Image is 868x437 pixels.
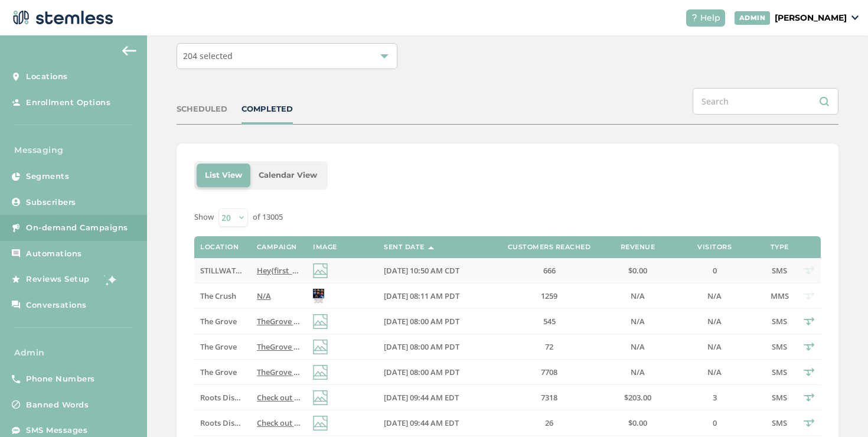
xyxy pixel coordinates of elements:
li: Calendar View [250,164,325,187]
span: TheGrove La Mesa: You have a new notification waiting for you, {first_name}! Reply END to cancel [257,341,612,352]
label: 08/19/2025 08:00 AM PDT [384,342,484,352]
label: Customers Reached [508,243,591,251]
label: Show [194,211,214,223]
label: N/A [614,291,661,301]
span: MMS [771,291,789,301]
span: [DATE] 09:44 AM EDT [384,392,459,403]
span: SMS Messages [26,425,87,436]
label: N/A [257,291,301,301]
label: The Grove [200,317,244,327]
label: The Grove [200,342,244,352]
span: N/A [707,291,722,301]
label: Hey{first_name}! Stilly's weekend deals! Grab faves cheap. Shop now! #StillyDeals Reply END to ca... [257,266,301,276]
span: 0 [713,265,717,276]
span: N/A [707,367,722,377]
span: N/A [631,367,645,377]
span: SMS [772,265,787,276]
label: MMS [768,291,791,301]
label: Campaign [257,243,297,251]
span: Locations [26,71,68,83]
span: SMS [772,418,787,428]
span: The Crush [200,291,236,301]
label: 7708 [496,367,602,377]
label: TheGrove La Mesa: You have a new notification waiting for you, {first_name}! Reply END to cancel [257,367,301,377]
label: N/A [614,317,661,327]
label: SMS [768,393,791,403]
label: 1259 [496,291,602,301]
span: N/A [631,341,645,352]
li: List View [197,164,250,187]
label: 08/19/2025 08:00 AM PDT [384,317,484,327]
label: 0 [673,418,756,428]
img: icon-img-d887fa0c.svg [313,263,328,278]
iframe: Chat Widget [809,380,868,437]
span: The Grove [200,367,237,377]
span: N/A [257,291,271,301]
span: 3 [713,392,717,403]
span: $0.00 [628,418,647,428]
span: SMS [772,316,787,327]
span: The Grove [200,341,237,352]
span: SMS [772,367,787,377]
span: Check out our new deals at Roots! Reply END to cancel [257,418,453,428]
div: COMPLETED [242,103,293,115]
label: Location [200,243,239,251]
span: 26 [545,418,553,428]
span: 72 [545,341,553,352]
span: 7708 [541,367,557,377]
label: 08/19/2025 09:44 AM EDT [384,418,484,428]
span: 0 [713,418,717,428]
img: logo-dark-0685b13c.svg [9,6,113,30]
label: STILLWATER DISPENSARY [200,266,244,276]
div: ADMIN [735,11,771,25]
label: 72 [496,342,602,352]
img: icon_down-arrow-small-66adaf34.svg [851,15,859,20]
div: SCHEDULED [177,103,227,115]
label: N/A [673,342,756,352]
img: icon-arrow-back-accent-c549486e.svg [122,46,136,56]
label: 0 [673,266,756,276]
img: icon-img-d887fa0c.svg [313,390,328,405]
label: 7318 [496,393,602,403]
img: icon-sort-1e1d7615.svg [428,246,434,249]
span: Subscribers [26,197,76,208]
span: N/A [707,316,722,327]
span: Hey{first_name}! Stilly's weekend deals! Grab faves cheap. Shop now! #StillyDeals Reply END to ca... [257,265,628,276]
img: icon-img-d887fa0c.svg [313,365,328,380]
span: Roots Dispensary - Rec [200,392,282,403]
label: SMS [768,342,791,352]
label: Check out our new deals at Roots! Reply END to cancel [257,393,301,403]
img: icon-help-white-03924b79.svg [691,14,698,21]
label: SMS [768,418,791,428]
label: 3 [673,393,756,403]
span: [DATE] 08:00 AM PDT [384,316,459,327]
span: Automations [26,248,82,260]
label: Check out our new deals at Roots! Reply END to cancel [257,418,301,428]
span: TheGrove La Mesa: You have a new notification waiting for you, {first_name}! Reply END to cancel [257,316,612,327]
span: 1259 [541,291,557,301]
span: 666 [543,265,556,276]
span: 7318 [541,392,557,403]
label: $0.00 [614,266,661,276]
label: The Crush [200,291,244,301]
span: [DATE] 10:50 AM CDT [384,265,459,276]
span: N/A [707,341,722,352]
label: Revenue [621,243,655,251]
label: Type [771,243,789,251]
img: glitter-stars-b7820f95.gif [99,268,122,291]
span: Help [700,12,720,24]
span: STILLWATER DISPENSARY [200,265,292,276]
span: N/A [631,291,645,301]
span: The Grove [200,316,237,327]
label: The Grove [200,367,244,377]
label: Visitors [697,243,732,251]
span: 204 selected [183,50,233,61]
span: TheGrove La Mesa: You have a new notification waiting for you, {first_name}! Reply END to cancel [257,367,612,377]
span: $0.00 [628,265,647,276]
label: N/A [614,367,661,377]
label: Sent Date [384,243,425,251]
span: [DATE] 08:00 AM PDT [384,367,459,377]
label: SMS [768,266,791,276]
span: 545 [543,316,556,327]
